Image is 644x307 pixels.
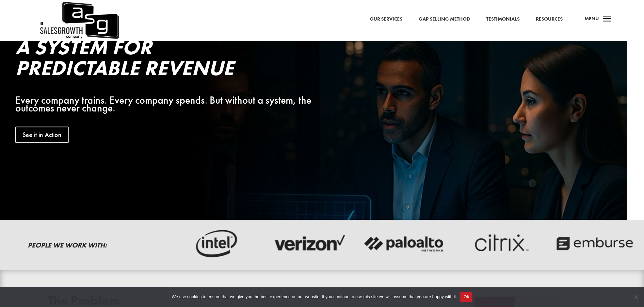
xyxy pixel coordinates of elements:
[601,13,614,26] span: a
[536,15,563,24] a: Resources
[458,227,540,260] img: critix-logo-dark
[15,37,324,82] h2: A System for Predictable Revenue
[486,15,520,24] a: Testimonials
[363,227,445,260] img: palato-networks-logo-dark
[633,294,639,300] span: No
[370,15,402,24] a: Our Services
[585,15,599,22] span: Menu
[15,127,69,143] a: See it in Action
[268,227,350,260] img: verizon-logo-dark
[173,227,255,260] img: intel-logo-dark
[553,227,635,260] img: emburse-logo-dark
[172,294,457,300] span: We use cookies to ensure that we give you the best experience on our website. If you continue to ...
[419,15,470,24] a: Gap Selling Method
[15,96,324,112] div: Every company trains. Every company spends. But without a system, the outcomes never change.
[460,292,472,302] button: Ok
